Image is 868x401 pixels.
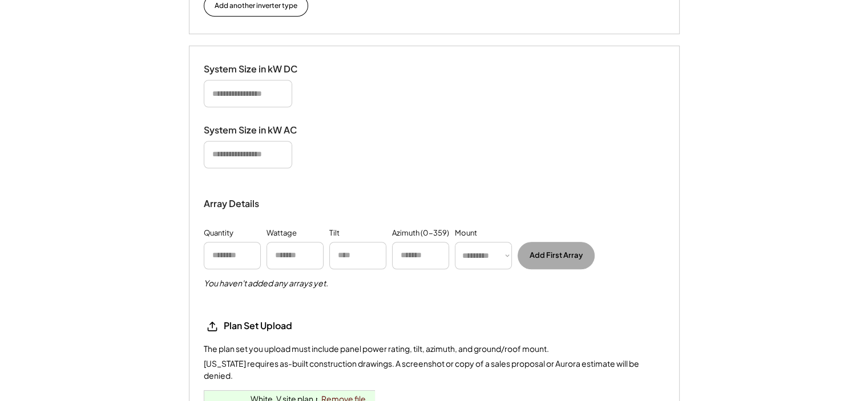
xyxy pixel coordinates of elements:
[267,228,297,239] div: Wattage
[518,242,595,269] button: Add First Array
[204,358,665,382] div: [US_STATE] requires as-built construction drawings. A screenshot or copy of a sales proposal or A...
[329,228,340,239] div: Tilt
[204,124,318,136] div: System Size in kW AC
[204,63,318,75] div: System Size in kW DC
[224,320,338,332] div: Plan Set Upload
[392,228,449,239] div: Azimuth (0-359)
[204,228,233,239] div: Quantity
[204,278,328,289] h5: You haven't added any arrays yet.
[455,228,477,239] div: Mount
[204,343,549,355] div: The plan set you upload must include panel power rating, tilt, azimuth, and ground/roof mount.
[204,197,261,210] div: Array Details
